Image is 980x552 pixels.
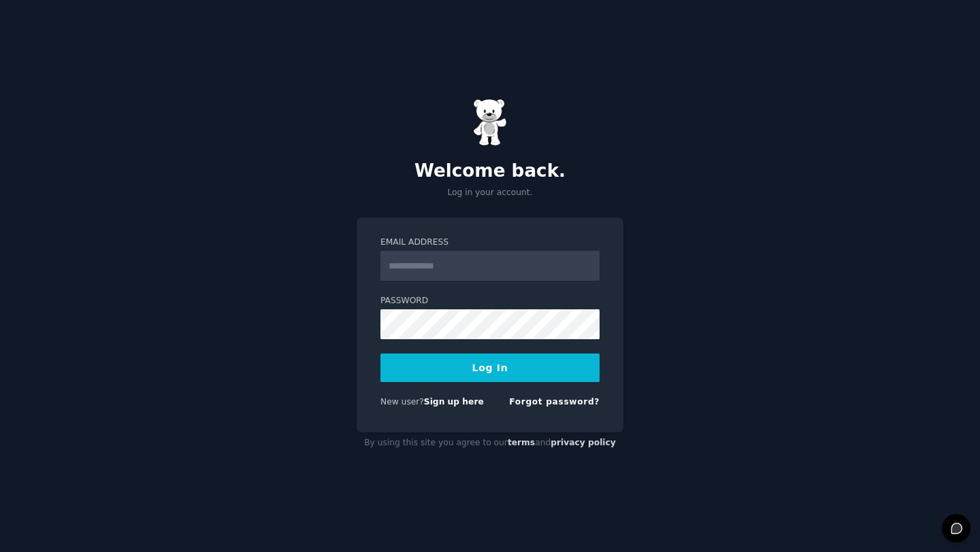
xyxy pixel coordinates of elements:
[380,353,600,382] button: Log In
[424,397,484,407] a: Sign up here
[473,99,507,146] img: Gummy Bear
[380,237,600,249] label: Email Address
[551,438,616,447] a: privacy policy
[357,160,623,182] h2: Welcome back.
[509,397,600,407] a: Forgot password?
[380,397,424,407] span: New user?
[508,438,535,447] a: terms
[380,295,600,307] label: Password
[357,432,623,454] div: By using this site you agree to our and
[357,187,623,199] p: Log in your account.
